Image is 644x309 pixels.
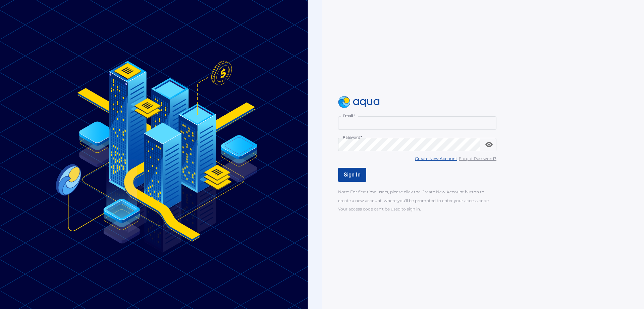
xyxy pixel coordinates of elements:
[415,156,457,161] u: Create New Account
[338,96,380,108] img: logo
[343,113,355,118] label: Email
[338,189,490,211] span: Note: For first time users, please click the Create New Account button to create a new account, w...
[344,171,361,178] span: Sign In
[459,156,496,161] u: Forgot Password?
[343,135,362,140] label: Password
[338,168,366,182] button: Sign In
[482,138,496,151] button: toggle password visibility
